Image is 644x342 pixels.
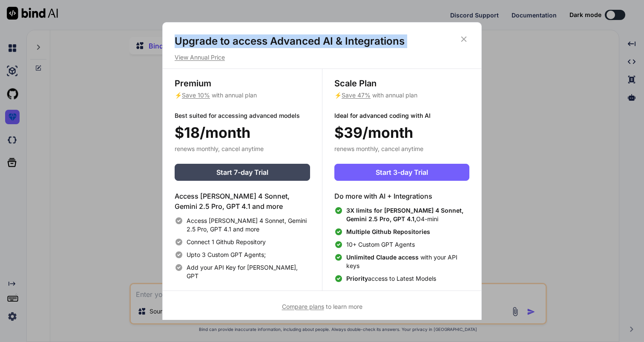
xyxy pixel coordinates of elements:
[334,111,469,120] p: Ideal for advanced coding with AI
[346,240,415,249] span: 10+ Custom GPT Agents
[216,167,268,177] span: Start 7-day Trial
[346,206,469,223] span: O4-mini
[346,228,430,235] span: Multiple Github Repositories
[282,303,324,310] span: Compare plans
[175,91,310,100] p: ⚡ with annual plan
[182,91,210,99] span: Save 10%
[187,238,266,246] span: Connect 1 Github Repository
[187,217,310,234] span: Access [PERSON_NAME] 4 Sonnet, Gemini 2.5 Pro, GPT 4.1 and more
[282,303,362,310] span: to learn more
[334,191,469,201] h4: Do more with AI + Integrations
[187,263,310,280] span: Add your API Key for [PERSON_NAME], GPT
[175,34,469,48] h1: Upgrade to access Advanced AI & Integrations
[342,91,371,99] span: Save 47%
[334,122,413,143] span: $39/month
[187,251,266,259] span: Upto 3 Custom GPT Agents;
[346,275,368,282] span: Priority
[175,191,310,211] h4: Access [PERSON_NAME] 4 Sonnet, Gemini 2.5 Pro, GPT 4.1 and more
[346,274,436,283] span: access to Latest Models
[346,207,463,222] span: 3X limits for [PERSON_NAME] 4 Sonnet, Gemini 2.5 Pro, GPT 4.1,
[175,111,310,120] p: Best suited for accessing advanced models
[175,77,310,89] h3: Premium
[175,164,310,181] button: Start 7-day Trial
[175,53,469,62] p: View Annual Price
[334,164,469,181] button: Start 3-day Trial
[346,253,469,270] span: with your API keys
[346,254,420,261] span: Unlimited Claude access
[175,122,250,143] span: $18/month
[334,91,469,100] p: ⚡ with annual plan
[334,145,423,152] span: renews monthly, cancel anytime
[376,167,428,177] span: Start 3-day Trial
[175,145,264,152] span: renews monthly, cancel anytime
[334,77,469,89] h3: Scale Plan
